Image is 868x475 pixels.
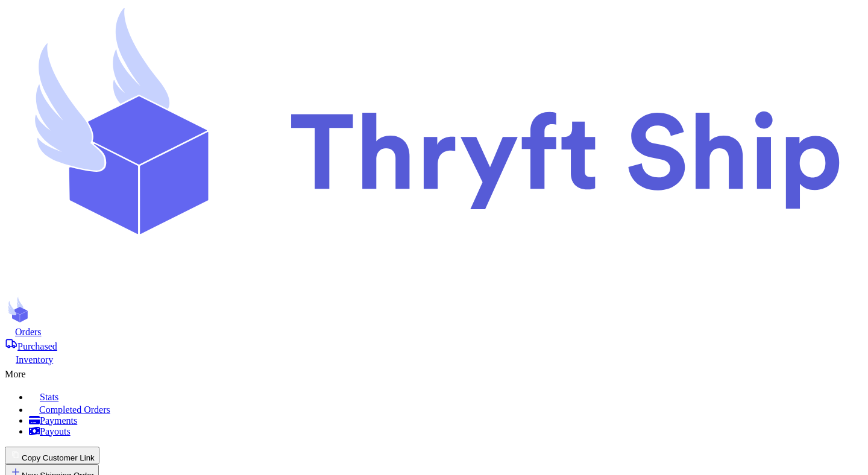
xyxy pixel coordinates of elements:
[16,354,53,365] span: Inventory
[40,415,77,426] span: Payments
[29,415,863,426] a: Payments
[15,327,42,337] span: Orders
[39,404,110,415] span: Completed Orders
[5,447,99,464] button: Copy Customer Link
[40,426,71,436] span: Payouts
[5,365,863,380] div: More
[29,403,863,415] a: Completed Orders
[29,426,863,437] a: Payouts
[5,326,863,338] a: Orders
[5,352,863,365] a: Inventory
[17,341,57,351] span: Purchased
[5,338,863,352] a: Purchased
[29,389,863,403] a: Stats
[40,392,58,402] span: Stats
